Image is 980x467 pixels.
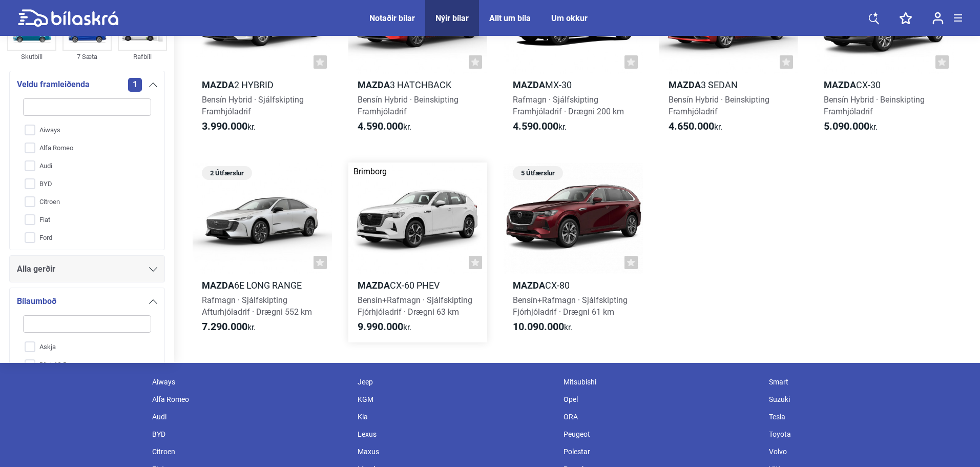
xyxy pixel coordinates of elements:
div: KGM [352,391,558,408]
div: 7 Sæta [62,51,112,63]
h2: 6e Long range [193,279,332,291]
span: Veldu framleiðenda [17,77,90,92]
span: 1 [128,77,142,91]
div: Alfa Romeo [147,391,353,408]
b: 3.990.000 [202,120,247,132]
b: 5.090.000 [824,120,869,132]
a: BrimborgMazdaCX-60 PHEVBensín+Rafmagn · SjálfskiptingFjórhjóladrif · Drægni 63 km9.990.000kr. [348,163,488,342]
b: 7.290.000 [202,320,247,333]
span: Bensín Hybrid · Sjálfskipting Framhjóladrif [202,95,304,116]
span: kr. [824,120,878,133]
div: Peugeot [558,425,764,443]
div: Citroen [147,443,353,460]
b: Mazda [202,79,234,90]
h2: 2 Hybrid [193,79,332,91]
b: 9.990.000 [358,320,403,333]
div: ORA [558,408,764,425]
a: Nýir bílar [435,13,469,23]
div: Kia [352,408,558,425]
span: Rafmagn · Sjálfskipting Afturhjóladrif · Drægni 552 km [202,295,312,317]
a: 2 ÚtfærslurMazda6e Long rangeRafmagn · SjálfskiptingAfturhjóladrif · Drægni 552 km7.290.000kr. [193,163,332,342]
div: Volvo [764,443,970,460]
a: Notaðir bílar [369,13,415,23]
b: Mazda [358,79,390,90]
b: 10.090.000 [513,320,564,333]
span: Bensín+Rafmagn · Sjálfskipting Fjórhjóladrif · Drægni 61 km [513,295,628,317]
div: Mitsubishi [558,373,764,391]
div: Brimborg [353,168,387,176]
span: kr. [669,120,722,133]
h2: CX-30 [815,79,954,91]
div: Jeep [352,373,558,391]
span: kr. [513,120,567,133]
div: Maxus [352,443,558,460]
span: Bensín+Rafmagn · Sjálfskipting Fjórhjóladrif · Drægni 63 km [358,295,472,317]
span: kr. [358,120,411,133]
span: Bensín Hybrid · Beinskipting Framhjóladrif [669,95,769,116]
span: kr. [202,321,256,333]
img: user-login.svg [932,12,944,25]
div: Tesla [764,408,970,425]
a: Allt um bíla [489,13,531,23]
div: Polestar [558,443,764,460]
div: Rafbíll [118,51,167,63]
b: Mazda [669,79,701,90]
div: Lexus [352,425,558,443]
span: 5 Útfærslur [518,166,558,180]
b: Mazda [513,79,545,90]
b: 4.650.000 [669,120,714,132]
div: Opel [558,391,764,408]
span: Bensín Hybrid · Beinskipting Framhjóladrif [358,95,458,116]
h2: MX-30 [504,79,643,91]
b: Mazda [358,280,390,291]
a: 5 ÚtfærslurMazdaCX-80Bensín+Rafmagn · SjálfskiptingFjórhjóladrif · Drægni 61 km10.090.000kr. [504,163,643,342]
b: 4.590.000 [358,120,403,132]
h2: CX-80 [504,279,643,291]
span: kr. [513,321,572,333]
h2: CX-60 PHEV [348,279,488,291]
span: 2 Útfærslur [207,166,247,180]
div: BYD [147,425,353,443]
b: Mazda [513,280,545,291]
b: Mazda [202,280,234,291]
div: Skutbíll [7,51,56,63]
div: Toyota [764,425,970,443]
span: Bílaumboð [17,294,56,309]
span: kr. [358,321,411,333]
h2: 3 Hatchback [348,79,488,91]
span: Rafmagn · Sjálfskipting Framhjóladrif · Drægni 200 km [513,95,624,116]
div: Smart [764,373,970,391]
span: kr. [202,120,256,133]
h2: 3 Sedan [659,79,799,91]
b: 4.590.000 [513,120,558,132]
div: Suzuki [764,391,970,408]
span: Bensín Hybrid · Beinskipting Framhjóladrif [824,95,925,116]
div: Audi [147,408,353,425]
div: Aiways [147,373,353,391]
a: Um okkur [551,13,588,23]
span: Alla gerðir [17,262,55,276]
b: Mazda [824,79,856,90]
